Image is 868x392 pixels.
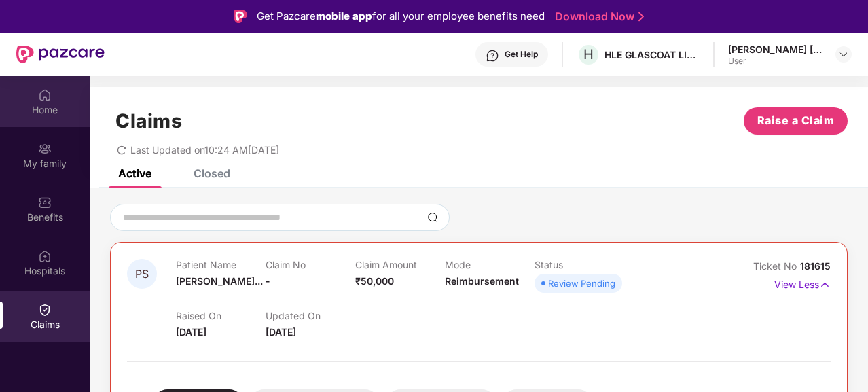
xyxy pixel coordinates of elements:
[135,268,149,280] span: PS
[548,277,615,290] div: Review Pending
[176,275,263,287] span: [PERSON_NAME]...
[757,112,835,129] span: Raise a Claim
[728,56,823,67] div: User
[38,142,52,156] img: svg+xml;base64,PHN2ZyB3aWR0aD0iMjAiIGhlaWdodD0iMjAiIHZpZXdCb3g9IjAgMCAyMCAyMCIgZmlsbD0ibm9uZSIgeG...
[355,259,445,270] p: Claim Amount
[234,10,247,23] img: Logo
[555,10,640,24] a: Download Now
[505,49,538,60] div: Get Help
[38,249,52,263] img: svg+xml;base64,PHN2ZyBpZD0iSG9zcGl0YWxzIiB4bWxucz0iaHR0cDovL3d3dy53My5vcmcvMjAwMC9zdmciIHdpZHRoPS...
[583,46,594,63] span: H
[753,260,800,272] span: Ticket No
[445,275,519,287] span: Reimbursement
[257,8,545,24] div: Get Pazcare for all your employee benefits need
[445,259,535,270] p: Mode
[38,303,52,317] img: svg+xml;base64,PHN2ZyBpZD0iQ2xhaW0iIHhtbG5zPSJodHRwOi8vd3d3LnczLm9yZy8yMDAwL3N2ZyIgd2lkdGg9IjIwIi...
[130,144,279,156] span: Last Updated on 10:24 AM[DATE]
[176,310,266,321] p: Raised On
[115,109,182,132] h1: Claims
[117,144,126,156] span: redo
[176,326,206,338] span: [DATE]
[427,212,438,223] img: svg+xml;base64,PHN2ZyBpZD0iU2VhcmNoLTMyeDMyIiB4bWxucz0iaHR0cDovL3d3dy53My5vcmcvMjAwMC9zdmciIHdpZH...
[774,274,831,292] p: View Less
[266,275,270,287] span: -
[535,259,624,270] p: Status
[266,326,296,338] span: [DATE]
[355,275,394,287] span: ₹50,000
[16,46,105,63] img: New Pazcare Logo
[819,277,831,292] img: svg+xml;base64,PHN2ZyB4bWxucz0iaHR0cDovL3d3dy53My5vcmcvMjAwMC9zdmciIHdpZHRoPSIxNyIgaGVpZ2h0PSIxNy...
[728,43,823,56] div: [PERSON_NAME] [PERSON_NAME]
[744,107,848,135] button: Raise a Claim
[38,88,52,102] img: svg+xml;base64,PHN2ZyBpZD0iSG9tZSIgeG1sbnM9Imh0dHA6Ly93d3cudzMub3JnLzIwMDAvc3ZnIiB3aWR0aD0iMjAiIG...
[638,10,644,24] img: Stroke
[838,49,849,60] img: svg+xml;base64,PHN2ZyBpZD0iRHJvcGRvd24tMzJ4MzIiIHhtbG5zPSJodHRwOi8vd3d3LnczLm9yZy8yMDAwL3N2ZyIgd2...
[486,49,499,63] img: svg+xml;base64,PHN2ZyBpZD0iSGVscC0zMngzMiIgeG1sbnM9Imh0dHA6Ly93d3cudzMub3JnLzIwMDAvc3ZnIiB3aWR0aD...
[316,10,372,22] strong: mobile app
[194,166,230,180] div: Closed
[118,166,151,180] div: Active
[604,48,700,61] div: HLE GLASCOAT LIMITED
[800,260,831,272] span: 181615
[176,259,266,270] p: Patient Name
[266,310,355,321] p: Updated On
[266,259,355,270] p: Claim No
[38,196,52,209] img: svg+xml;base64,PHN2ZyBpZD0iQmVuZWZpdHMiIHhtbG5zPSJodHRwOi8vd3d3LnczLm9yZy8yMDAwL3N2ZyIgd2lkdGg9Ij...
